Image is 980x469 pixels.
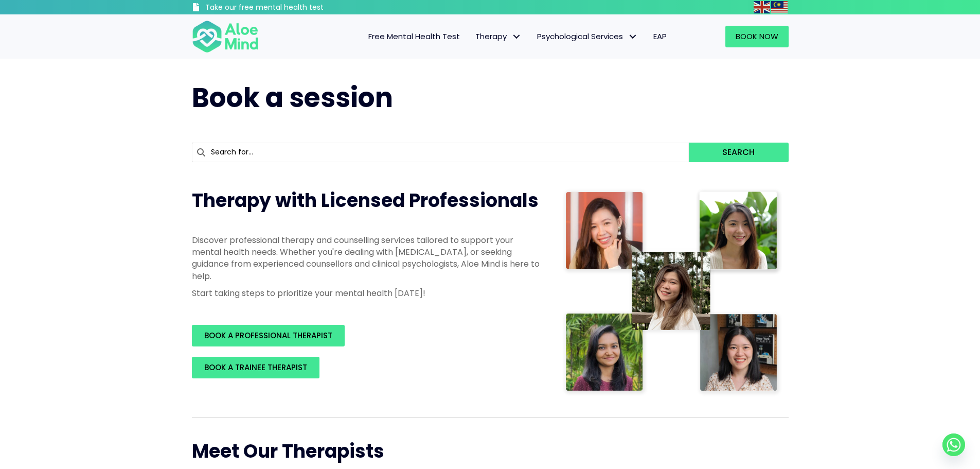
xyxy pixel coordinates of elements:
[942,433,965,456] a: Whatsapp
[771,1,789,13] a: Malay
[204,330,332,341] span: BOOK A PROFESSIONAL THERAPIST
[368,31,460,42] span: Free Mental Health Test
[537,31,638,42] span: Psychological Services
[771,1,788,13] img: ms
[736,31,778,42] span: Book Now
[192,287,542,299] p: Start taking steps to prioritize your mental health [DATE]!
[468,26,529,47] a: TherapyTherapy: submenu
[646,26,674,47] a: EAP
[529,26,646,47] a: Psychological ServicesPsychological Services: submenu
[205,3,379,13] h3: Take our free mental health test
[192,438,384,464] span: Meet Our Therapists
[562,188,782,397] img: Therapist collage
[754,1,770,13] img: en
[192,357,319,378] a: BOOK A TRAINEE THERAPIST
[754,1,771,13] a: English
[192,79,393,116] span: Book a session
[192,20,259,54] img: Aloe mind Logo
[192,325,345,346] a: BOOK A PROFESSIONAL THERAPIST
[689,143,788,162] button: Search
[192,234,542,282] p: Discover professional therapy and counselling services tailored to support your mental health nee...
[725,26,789,47] a: Book Now
[204,362,307,373] span: BOOK A TRAINEE THERAPIST
[475,31,522,42] span: Therapy
[509,29,524,44] span: Therapy: submenu
[361,26,468,47] a: Free Mental Health Test
[192,3,379,14] a: Take our free mental health test
[626,29,640,44] span: Psychological Services: submenu
[272,26,674,47] nav: Menu
[192,143,689,162] input: Search for...
[192,187,539,214] span: Therapy with Licensed Professionals
[653,31,667,42] span: EAP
